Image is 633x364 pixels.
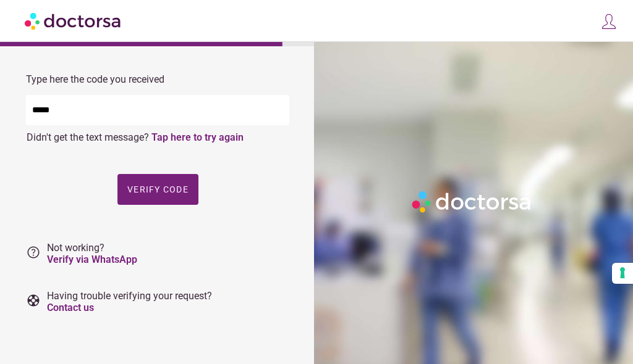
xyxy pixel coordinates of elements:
[26,293,41,308] i: support
[26,73,289,85] p: Type here the code you received
[151,131,244,143] a: Tap here to try again
[47,290,212,313] span: Having trouble verifying your request?
[47,254,137,265] a: Verify via WhatsApp
[47,302,94,313] a: Contact us
[47,242,137,265] span: Not working?
[26,245,41,260] i: help
[25,7,122,35] img: Doctorsa.com
[117,174,198,205] button: Verify code
[127,184,189,194] span: Verify code
[600,13,618,30] img: icons8-customer-100.png
[612,263,633,284] button: Your consent preferences for tracking technologies
[27,131,149,143] span: Didn't get the text message?
[409,188,535,216] img: Logo-Doctorsa-trans-White-partial-flat.png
